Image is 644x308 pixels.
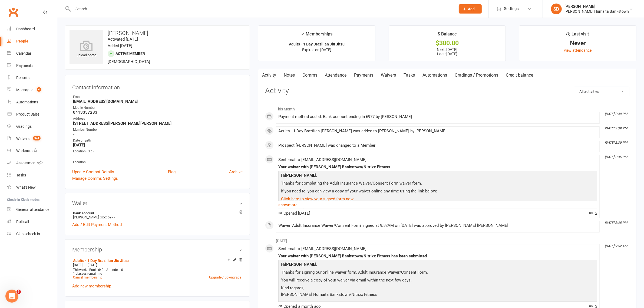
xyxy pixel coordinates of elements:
i: [DATE] 2:40 PM [605,112,627,116]
strong: - [73,153,243,158]
div: Payments [16,63,33,68]
div: — [72,263,243,267]
a: General attendance kiosk mode [7,204,57,216]
p: If you need to, you can view a copy of your waiver online any time using the link below: [280,188,596,196]
span: Expires on [DATE] [302,48,331,52]
div: Product Sales [16,112,39,116]
a: Automations [419,69,451,81]
a: Credit balance [502,69,537,81]
button: Add [459,4,482,14]
a: Cancel membership [73,276,102,279]
div: Automations [16,100,38,104]
div: Last visit [567,31,589,40]
strong: 0413357283 [73,110,243,115]
a: Notes [280,69,299,81]
i: [DATE] 2:35 PM [605,155,627,159]
a: Adults - 1 Day Brazilian Jiu Jitsu [73,258,129,263]
input: Search... [71,5,452,13]
p: Kind regards, [PERSON_NAME] Humaita Bankstown/Nitrixx Fitness [280,285,596,299]
div: Payment method added: Bank account ending in 6977 by [PERSON_NAME] [278,114,597,119]
strong: [PERSON_NAME] [285,173,316,178]
span: This [73,268,79,272]
div: Memberships [301,31,333,41]
a: Manage Comms Settings [72,175,118,182]
a: Payments [7,60,57,72]
i: ✓ [301,32,305,37]
a: Update Contact Details [72,169,114,175]
a: Clubworx [6,5,20,19]
div: Waiver 'Adult Insurance Waiver/Consent Form' signed at 9:52AM on [DATE] was approved by [PERSON_N... [278,223,597,228]
div: Member Number [73,127,243,132]
div: General attendance [16,207,49,212]
a: People [7,35,57,47]
div: $300.00 [394,40,501,46]
a: Waivers [377,69,400,81]
a: Calendar [7,47,57,60]
a: view attendance [564,48,592,53]
a: Messages 4 [7,84,57,96]
a: Click here to view your signed form now [281,196,354,201]
a: Workouts [7,145,57,157]
time: Activated [DATE] [108,37,138,42]
li: [PERSON_NAME] [72,210,243,220]
li: [DATE] [265,235,629,244]
div: Location [73,160,243,165]
a: Tasks [400,69,419,81]
a: Roll call [7,216,57,228]
div: What's New [16,185,36,189]
li: This Month [265,103,629,112]
div: Date of Birth [73,138,243,143]
strong: [EMAIL_ADDRESS][DOMAIN_NAME] [73,99,243,104]
a: Tasks [7,169,57,181]
span: Add [468,7,475,11]
h3: Activity [265,87,629,95]
div: People [16,39,28,43]
div: Assessments [16,161,43,165]
h3: [PERSON_NAME] [70,30,245,36]
span: xxxx 6977 [100,215,115,219]
div: Mobile Number [73,105,243,110]
span: Sent email to [EMAIL_ADDRESS][DOMAIN_NAME] [278,157,366,162]
strong: - [73,132,243,137]
div: $ Balance [438,31,457,40]
div: Class check-in [16,232,40,236]
a: Activity [258,69,280,81]
span: Attended: 0 [106,268,123,272]
p: Next: [DATE] Last: [DATE] [394,47,501,56]
div: [PERSON_NAME] [564,4,629,9]
div: Gradings [16,124,32,129]
a: Upgrade / Downgrade [209,276,241,279]
p: Thanks for completing the Adult Insurance Waiver/Consent Form waiver form. [280,180,596,188]
h3: Contact information [72,82,243,90]
div: Dashboard [16,27,35,31]
a: Class kiosk mode [7,228,57,240]
div: Reports [16,76,29,80]
p: You will receive a copy of your waiver via email within the next few days. [280,277,596,285]
strong: [DATE] [73,143,243,148]
strong: Bank account [73,211,240,215]
i: [DATE] 9:52 AM [605,244,627,248]
a: Payments [350,69,377,81]
i: [DATE] 2:35 PM [605,221,627,225]
a: Attendance [321,69,350,81]
div: Never [524,40,631,46]
p: Hi , [280,172,596,180]
strong: Adults - 1 Day Brazilian Jiu Jitsu [289,42,345,46]
div: Workouts [16,149,32,153]
span: [DATE] [88,263,97,267]
div: Your waiver with [PERSON_NAME] Bankstown/Nitrixx Fitness has been submitted [278,254,597,258]
h3: Wallet [72,200,243,206]
a: Waivers 344 [7,133,57,145]
span: 3 [16,290,21,294]
i: [DATE] 2:39 PM [605,126,627,130]
p: Thanks for signing our online waiver form, Adult Insurance Waiver/Consent Form. [280,269,596,277]
div: Address [73,116,243,121]
div: Adults - 1 Day Brazilian [PERSON_NAME] was added to [PERSON_NAME] by [PERSON_NAME] [278,129,597,133]
div: upload photo [70,40,103,58]
a: Dashboard [7,23,57,35]
a: Archive [229,169,243,175]
div: Roll call [16,219,29,224]
span: 344 [33,136,41,140]
a: What's New [7,181,57,194]
span: Active member [115,51,145,56]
